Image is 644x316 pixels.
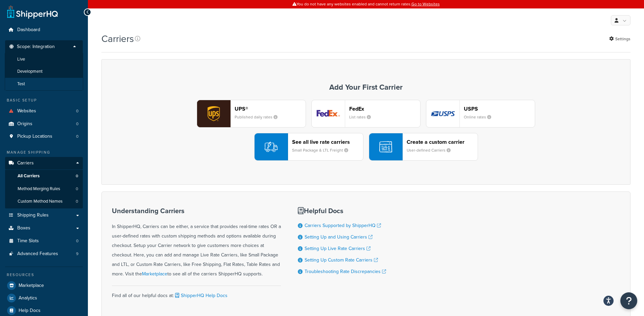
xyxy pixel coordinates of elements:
span: 0 [76,121,78,127]
a: Marketplace [5,279,83,292]
div: Resources [5,272,83,278]
div: Find all of our helpful docs at: [112,286,281,300]
a: Setting Up and Using Carriers [305,233,373,241]
div: In ShipperHQ, Carriers can be either, a service that provides real-time rates OR a user-defined r... [112,207,281,279]
li: Websites [5,105,83,117]
span: Marketplace [19,283,44,289]
li: Development [5,65,83,78]
li: Time Slots [5,235,83,247]
span: Pickup Locations [17,134,52,139]
span: Origins [17,121,32,127]
span: 0 [76,173,78,179]
li: Custom Method Names [5,195,83,208]
span: Dashboard [17,27,40,33]
span: 0 [76,199,78,204]
img: icon-carrier-liverate-becf4550.svg [265,140,278,153]
a: Dashboard [5,24,83,36]
span: 0 [76,238,78,244]
header: See all live rate carriers [292,139,363,145]
span: 0 [76,108,78,114]
img: ups logo [197,100,230,127]
a: Analytics [5,292,83,304]
small: Published daily rates [235,114,283,120]
button: fedEx logoFedExList rates [311,100,421,128]
span: Help Docs [19,308,41,314]
a: Carriers [5,157,83,170]
span: All Carriers [18,173,40,179]
span: 0 [76,186,78,192]
h3: Add Your First Carrier [109,83,623,91]
li: Test [5,78,83,90]
a: Setting Up Live Rate Carriers [305,245,371,252]
span: Websites [17,108,36,114]
a: Origins 0 [5,118,83,130]
a: All Carriers 0 [5,170,83,182]
span: Custom Method Names [18,199,63,204]
button: See all live rate carriersSmall Package & LTL Freight [254,133,363,161]
button: Create a custom carrierUser-defined Carriers [369,133,478,161]
li: Method Merging Rules [5,183,83,195]
a: Go to Websites [411,1,440,7]
header: FedEx [349,106,420,112]
li: Pickup Locations [5,130,83,143]
span: Scope: Integration [17,44,55,50]
div: Basic Setup [5,97,83,103]
span: Development [17,69,43,74]
h1: Carriers [101,32,134,45]
a: Method Merging Rules 0 [5,183,83,195]
a: Boxes [5,222,83,234]
a: ShipperHQ Home [7,5,58,19]
button: ups logoUPS®Published daily rates [197,100,306,128]
header: UPS® [235,106,306,112]
a: Custom Method Names 0 [5,195,83,208]
button: Open Resource Center [620,292,637,309]
li: Carriers [5,157,83,208]
button: usps logoUSPSOnline rates [426,100,535,128]
span: Advanced Features [17,251,58,257]
small: User-defined Carriers [407,147,456,153]
img: fedEx logo [312,100,345,127]
span: Analytics [19,295,37,301]
a: Websites 0 [5,105,83,117]
a: Advanced Features 9 [5,248,83,260]
span: Test [17,81,25,87]
li: Advanced Features [5,248,83,260]
a: Troubleshooting Rate Discrepancies [305,268,386,275]
a: Marketplace [142,270,167,277]
img: usps logo [426,100,459,127]
a: Carriers Supported by ShipperHQ [305,222,381,229]
small: List rates [349,114,376,120]
a: ShipperHQ Help Docs [174,292,228,299]
span: 9 [76,251,78,257]
h3: Helpful Docs [298,207,386,215]
span: Shipping Rules [17,212,49,218]
a: Setting Up Custom Rate Carriers [305,256,378,264]
span: Boxes [17,225,30,231]
small: Small Package & LTL Freight [292,147,354,153]
small: Online rates [464,114,497,120]
a: Time Slots 0 [5,235,83,247]
div: Manage Shipping [5,150,83,155]
span: Time Slots [17,238,39,244]
a: Pickup Locations 0 [5,130,83,143]
h3: Understanding Carriers [112,207,281,215]
a: Shipping Rules [5,209,83,222]
img: icon-carrier-custom-c93b8a24.svg [379,140,392,153]
li: Live [5,53,83,66]
header: Create a custom carrier [407,139,478,145]
span: Carriers [17,160,34,166]
span: 0 [76,134,78,139]
span: Live [17,57,25,62]
li: Origins [5,118,83,130]
span: Method Merging Rules [18,186,60,192]
a: Settings [609,34,630,44]
header: USPS [464,106,535,112]
li: All Carriers [5,170,83,182]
